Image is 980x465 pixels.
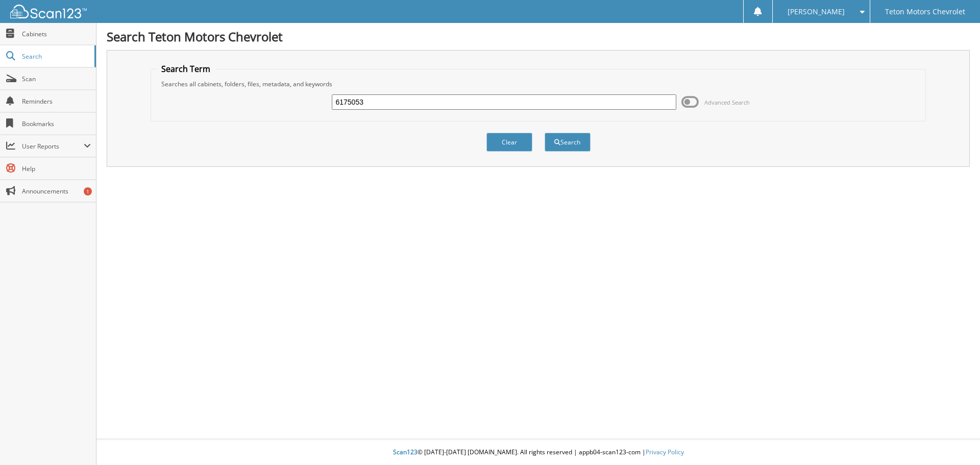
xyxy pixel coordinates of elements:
div: 1 [84,187,92,195]
span: Help [22,164,91,173]
span: Scan [22,75,91,83]
h1: Search Teton Motors Chevrolet [107,28,970,45]
span: Advanced Search [704,99,750,106]
legend: Search Term [156,63,215,75]
button: Clear [486,133,532,152]
span: Bookmarks [22,119,91,128]
span: Announcements [22,187,91,195]
a: Privacy Policy [646,448,684,456]
span: [PERSON_NAME] [788,9,845,15]
span: Scan123 [393,448,418,456]
span: User Reports [22,142,84,151]
div: Searches all cabinets, folders, files, metadata, and keywords [156,80,921,88]
img: scan123-logo-white.svg [10,5,87,18]
span: Cabinets [22,30,91,38]
button: Search [545,133,591,152]
div: © [DATE]-[DATE] [DOMAIN_NAME]. All rights reserved | appb04-scan123-com | [96,440,980,465]
span: Reminders [22,97,91,106]
span: Teton Motors Chevrolet [885,9,965,15]
span: Search [22,52,89,61]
